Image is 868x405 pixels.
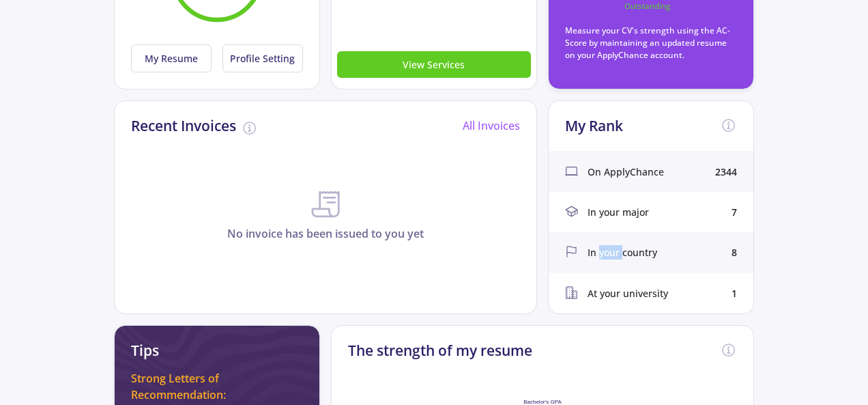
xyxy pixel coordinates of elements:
a: Profile Setting [217,44,303,72]
h2: Tips [131,342,303,359]
span: In your major [588,205,649,219]
span: On ApplyChance [588,165,664,179]
h2: My Rank [565,117,623,135]
span: At your university [588,286,668,301]
p: Measure your CV's strength using the AC-Score by maintaining an updated resume on your ApplyChanc... [565,25,737,61]
div: 1 [732,286,737,301]
button: Profile Setting [222,44,303,72]
a: View Services [337,57,531,72]
span: In your country [588,245,657,260]
a: My Resume [131,44,217,72]
button: My Resume [131,44,212,72]
h2: The strength of my resume [348,342,532,359]
div: 7 [732,205,737,219]
p: No invoice has been issued to you yet [115,225,536,242]
div: 2344 [715,165,737,179]
button: View Services [337,51,531,78]
text: Outstanding [624,1,671,11]
a: All Invoices [463,118,520,133]
h2: Recent Invoices [131,117,236,135]
div: 8 [732,245,737,260]
div: Strong Letters of Recommendation: [131,370,304,403]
